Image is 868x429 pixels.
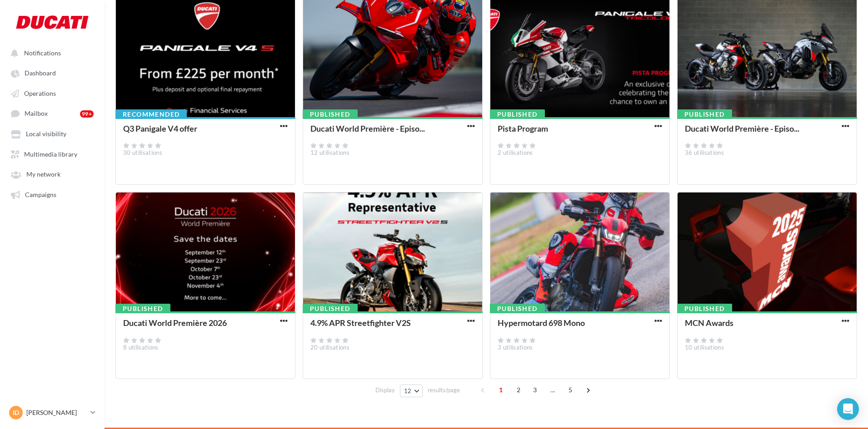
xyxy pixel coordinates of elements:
[310,318,411,328] div: 4.9% APR Streetfighter V2S
[685,123,799,133] div: Ducati World Première - Episo...
[115,304,170,314] div: Published
[837,398,859,420] div: Open Intercom Messenger
[404,387,412,394] span: 12
[25,69,56,77] span: Dashboard
[25,191,56,198] span: Campaigns
[13,408,19,417] span: ID
[498,123,548,133] div: Pista Program
[123,123,197,133] div: Q3 Panigale V4 offer
[303,304,358,314] div: Published
[310,123,425,133] div: Ducati World Première - Episo...
[5,125,99,142] a: Local visibility
[24,89,56,97] span: Operations
[26,130,66,138] span: Local visibility
[7,404,97,421] a: ID [PERSON_NAME]
[5,146,99,162] a: Multimedia library
[528,383,542,397] span: 3
[5,105,99,122] a: Mailbox 99+
[24,49,61,57] span: Notifications
[80,110,94,118] div: 99+
[123,344,159,351] span: 8 utilisations
[375,386,395,394] span: Display
[5,166,99,182] a: My network
[310,344,349,351] span: 20 utilisations
[5,44,95,61] button: Notifications
[685,149,724,156] span: 36 utilisations
[400,385,423,397] button: 12
[677,109,732,119] div: Published
[490,109,545,119] div: Published
[498,344,533,351] span: 3 utilisations
[685,318,733,328] div: MCN Awards
[310,149,349,156] span: 12 utilisations
[490,304,545,314] div: Published
[545,383,560,397] span: ...
[563,383,578,397] span: 5
[26,408,87,417] p: [PERSON_NAME]
[115,109,187,119] div: Recommended
[685,344,724,351] span: 10 utilisations
[677,304,732,314] div: Published
[498,318,585,328] div: Hypermotard 698 Mono
[511,383,526,397] span: 2
[498,149,533,156] span: 2 utilisations
[24,150,77,158] span: Multimedia library
[25,110,48,118] span: Mailbox
[123,149,162,156] span: 30 utilisations
[5,64,99,81] a: Dashboard
[5,85,99,101] a: Operations
[123,318,227,328] div: Ducati World Première 2026
[5,186,99,202] a: Campaigns
[428,386,460,394] span: results/page
[303,109,358,119] div: Published
[494,383,508,397] span: 1
[26,171,60,178] span: My network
